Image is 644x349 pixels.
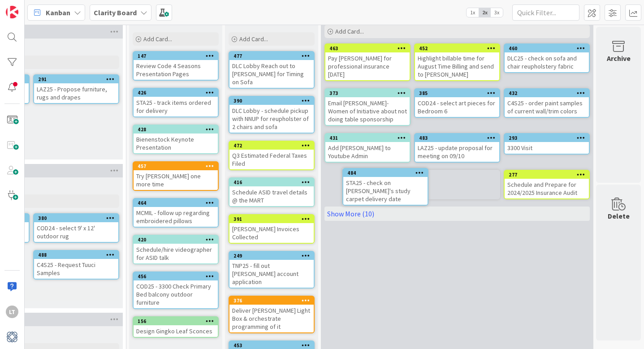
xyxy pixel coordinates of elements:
[229,297,314,332] div: 376Deliver [PERSON_NAME] Light Box & orchestrate programming of it
[34,251,118,279] div: 488C4S25 - Request Tuuci Samples
[229,296,315,333] a: 376Deliver [PERSON_NAME] Light Box & orchestrate programming of it
[505,134,589,154] div: 2933300 Visit
[229,96,315,134] a: 390DLC Lobby - schedule pickup with NNUP for reupholster of 2 chairs and sofa
[229,52,314,60] div: 477
[491,8,503,17] span: 3x
[415,142,499,162] div: LAZ25 - update proposal for meeting on 09/10
[134,52,218,60] div: 147
[325,134,410,142] div: 431
[229,305,314,332] div: Deliver [PERSON_NAME] Light Box & orchestrate programming of it
[504,43,590,73] a: 460DLC25 - check on sofa and chair reupholstery fabric
[33,250,119,280] a: 488C4S25 - Request Tuuci Samples
[233,216,314,222] div: 391
[138,200,218,206] div: 464
[325,52,410,80] div: Pay [PERSON_NAME] for professional insurance [DATE]
[229,178,314,186] div: 416
[325,134,410,162] div: 431Add [PERSON_NAME] to Youtube Admin
[33,213,119,243] a: 380COD24 - select 9' x 12' outdoor rug
[239,35,268,43] span: Add Card...
[335,27,364,35] span: Add Card...
[138,318,218,324] div: 156
[134,170,218,190] div: Try [PERSON_NAME] one more time
[34,75,118,103] div: 291LAZ25 - Propose furniture, rugs and drapes
[329,135,410,141] div: 431
[138,90,218,96] div: 426
[233,297,314,304] div: 376
[233,253,314,259] div: 249
[134,244,218,263] div: Schedule/hire videographer for ASID talk
[229,97,314,105] div: 390
[134,236,218,263] div: 420Schedule/hire videographer for ASID talk
[415,134,499,162] div: 483LAZ25 - update proposal for meeting on 09/10
[415,97,499,117] div: COD24 - select art pieces for Bedroom 6
[138,237,218,243] div: 420
[133,271,219,309] a: 456COD25 - 3300 Check Primary Bed balcony outdoor furniture
[329,45,410,52] div: 463
[325,89,410,125] div: 373Email [PERSON_NAME]- Women of Initiative about not doing table sponsorship
[134,236,218,244] div: 420
[229,150,314,169] div: Q3 Estimated Federal Taxes Filed
[6,306,18,318] div: LT
[229,223,314,243] div: [PERSON_NAME] Invoices Collected
[324,133,411,163] a: 431Add [PERSON_NAME] to Youtube Admin
[505,44,589,72] div: 460DLC25 - check on sofa and chair reupholstery fabric
[6,6,18,18] img: Visit kanbanzone.com
[233,98,314,104] div: 390
[415,89,499,97] div: 385
[34,214,118,222] div: 380
[134,317,218,325] div: 156
[33,74,119,104] a: 291LAZ25 - Propose furniture, rugs and drapes
[414,133,500,163] a: 483LAZ25 - update proposal for meeting on 09/10
[324,43,411,81] a: 463Pay [PERSON_NAME] for professional insurance [DATE]
[134,134,218,153] div: Bienenstock Keynote Presentation
[504,170,590,199] a: 277Schedule and Prepare for 2024/2025 Insurance Audit
[38,76,118,82] div: 291
[134,199,218,207] div: 464
[134,162,218,190] div: 457Try [PERSON_NAME] one more time
[509,135,589,141] div: 293
[134,125,218,134] div: 428
[509,90,589,96] div: 432
[229,141,315,170] a: 472Q3 Estimated Federal Taxes Filed
[34,251,118,259] div: 488
[133,161,219,191] a: 457Try [PERSON_NAME] one more time
[504,88,590,118] a: 432C4S25 - order paint samples of current wall/trim colors
[509,172,589,178] div: 277
[233,142,314,149] div: 472
[233,342,314,349] div: 453
[134,89,218,97] div: 426
[229,186,314,206] div: Schedule ASID travel details @ the MART
[38,252,118,258] div: 488
[134,52,218,80] div: 147Review Code 4 Seasons Presentation Pages
[229,52,314,88] div: 477DLC Lobby Reach out to [PERSON_NAME] for Timing on Sofa
[34,75,118,83] div: 291
[504,133,590,155] a: 2933300 Visit
[329,90,410,96] div: 373
[229,252,314,260] div: 249
[138,53,218,59] div: 147
[324,207,590,221] a: Show More (10)
[325,44,410,52] div: 463
[325,89,410,97] div: 373
[229,142,314,169] div: 472Q3 Estimated Federal Taxes Filed
[505,171,589,179] div: 277
[419,90,499,96] div: 385
[509,45,589,52] div: 460
[505,142,589,154] div: 3300 Visit
[133,51,219,81] a: 147Review Code 4 Seasons Presentation Pages
[138,163,218,169] div: 457
[133,235,219,264] a: 420Schedule/hire videographer for ASID talk
[134,207,218,227] div: MCMIL - follow up regarding embroidered pillows
[415,52,499,80] div: Highlight billable time for August Time Billing and send to [PERSON_NAME]
[134,325,218,337] div: Design Gingko Leaf Sconces
[133,88,219,117] a: 426STA25 - track items ordered for delivery
[419,135,499,141] div: 483
[467,8,479,17] span: 1x
[229,97,314,133] div: 390DLC Lobby - schedule pickup with NNUP for reupholster of 2 chairs and sofa
[133,198,219,228] a: 464MCMIL - follow up regarding embroidered pillows
[229,215,314,223] div: 391
[38,215,118,221] div: 380
[325,44,410,80] div: 463Pay [PERSON_NAME] for professional insurance [DATE]
[133,316,219,338] a: 156Design Gingko Leaf Sconces
[608,211,630,221] div: Delete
